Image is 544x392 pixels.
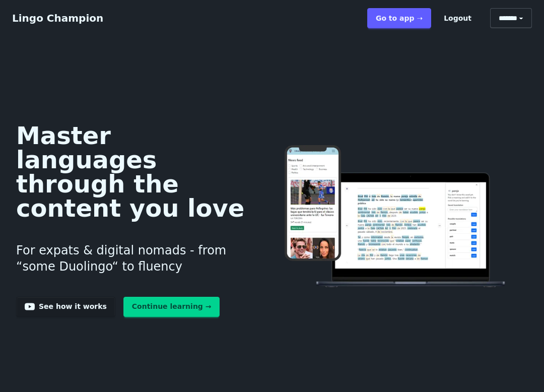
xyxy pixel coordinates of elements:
h1: Master languages through the content you love [16,123,248,220]
h3: For expats & digital nomads - from “some Duolingo“ to fluency [16,230,248,287]
a: See how it works [16,297,115,317]
a: Continue learning → [123,297,220,317]
a: Go to app ➝ [367,8,431,28]
button: Logout [435,8,480,28]
img: Learn languages online [264,145,528,289]
a: Lingo Champion [12,12,103,24]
